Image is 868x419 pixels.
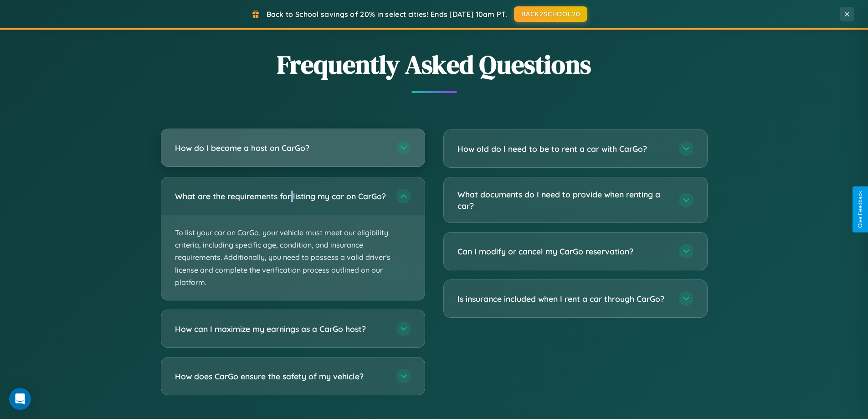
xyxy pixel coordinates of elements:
div: Give Feedback [857,191,863,228]
h3: How do I become a host on CarGo? [175,142,387,154]
h3: What documents do I need to provide when renting a car? [457,189,670,211]
h2: Frequently Asked Questions [161,47,708,82]
span: Back to School savings of 20% in select cities! Ends [DATE] 10am PT. [267,10,507,19]
button: BACK2SCHOOL20 [514,6,587,22]
div: Open Intercom Messenger [9,388,31,410]
h3: What are the requirements for listing my car on CarGo? [175,191,387,202]
h3: Can I modify or cancel my CarGo reservation? [457,246,670,257]
h3: How old do I need to be to rent a car with CarGo? [457,143,670,155]
h3: Is insurance included when I rent a car through CarGo? [457,293,670,305]
h3: How does CarGo ensure the safety of my vehicle? [175,371,387,382]
h3: How can I maximize my earnings as a CarGo host? [175,323,387,335]
p: To list your car on CarGo, your vehicle must meet our eligibility criteria, including specific ag... [161,215,425,300]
